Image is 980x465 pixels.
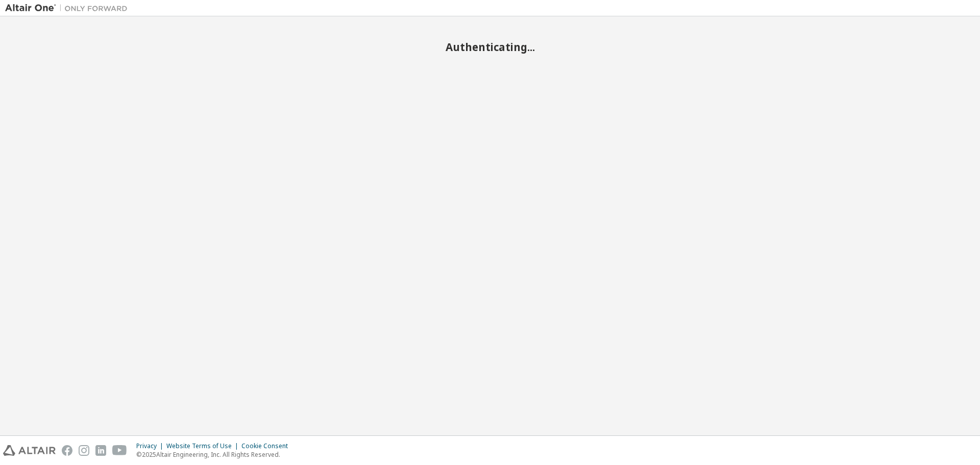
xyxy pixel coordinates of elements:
img: facebook.svg [62,445,72,456]
div: Privacy [136,442,166,450]
img: instagram.svg [79,445,89,456]
div: Website Terms of Use [166,442,241,450]
img: youtube.svg [112,445,127,456]
img: altair_logo.svg [3,445,56,456]
p: © 2025 Altair Engineering, Inc. All Rights Reserved. [136,450,294,459]
img: Altair One [5,3,133,13]
div: Cookie Consent [241,442,294,450]
h2: Authenticating... [5,40,975,54]
img: linkedin.svg [95,445,106,456]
